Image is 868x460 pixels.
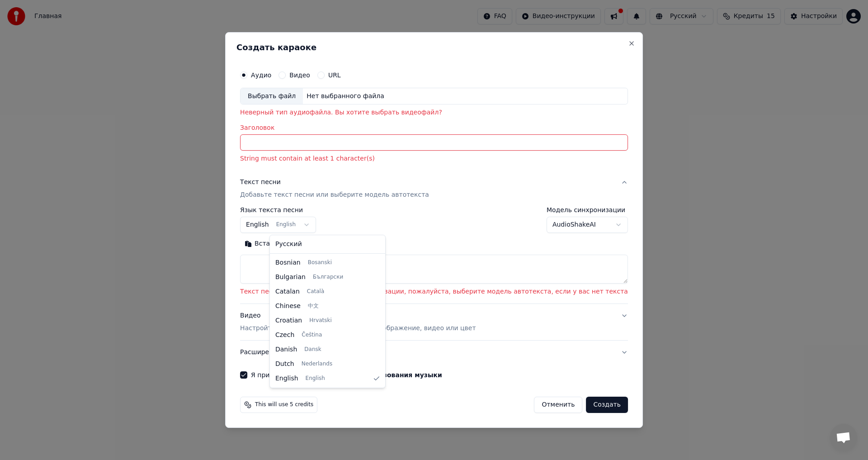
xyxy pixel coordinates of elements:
[275,273,306,282] span: Bulgarian
[302,332,322,339] span: Čeština
[302,360,332,368] span: Nederlands
[275,360,294,369] span: Dutch
[313,274,343,281] span: Български
[275,258,301,267] span: Bosnian
[275,316,302,325] span: Croatian
[275,374,298,383] span: English
[308,259,332,266] span: Bosanski
[304,346,321,353] span: Dansk
[275,287,300,296] span: Catalan
[275,345,297,354] span: Danish
[307,288,324,295] span: Català
[275,302,301,311] span: Chinese
[275,331,294,340] span: Czech
[309,317,332,324] span: Hrvatski
[275,240,302,249] span: Русский
[306,375,325,382] span: English
[308,303,319,310] span: 中文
